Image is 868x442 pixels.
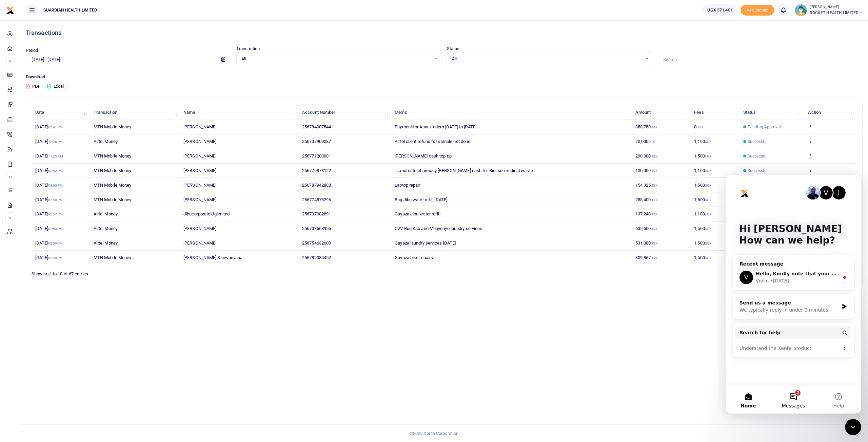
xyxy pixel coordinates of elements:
span: [DATE] [35,139,63,144]
small: UGX [705,198,711,202]
button: PDF [26,81,41,92]
div: Violin [30,102,43,109]
span: Successful [748,139,768,145]
span: 256703568955 [302,226,331,231]
span: Messages [56,228,80,233]
span: Airtel Money [94,226,118,231]
span: 288,400 [635,197,657,202]
img: logo-small [6,6,14,15]
small: UGX [648,140,655,144]
span: Airtel client refund for sample not done [395,139,470,144]
span: [PERSON_NAME] [183,139,216,144]
input: select period [26,54,216,65]
small: [PERSON_NAME] [810,4,863,10]
span: 256771200081 [302,153,331,159]
span: GUARDIAN HEALTH LIMITED [41,7,100,13]
span: 154,325 [635,183,657,188]
span: [PERSON_NAME] [183,226,216,231]
span: 1,100 [694,168,711,173]
span: 1,100 [694,139,711,144]
span: Gayaza laundry services [DATE] [395,240,456,246]
small: 11:25 AM [48,154,63,158]
span: 309,867 [635,255,657,260]
span: [PERSON_NAME] [183,240,216,246]
div: Understand the Xente product [10,167,126,180]
span: 1,500 [694,240,711,246]
th: Amount: activate to sort column ascending [631,105,690,120]
small: UGX [705,241,711,245]
small: UGX [705,212,711,216]
li: Toup your wallet [741,5,774,16]
span: [DATE] [35,197,63,202]
span: Gayaza Jibu water refill [395,211,440,216]
img: profile-user [795,4,807,16]
small: UGX [705,227,711,231]
small: UGX [651,227,657,231]
span: Airtel Money [94,211,118,216]
small: 02:57 PM [48,212,63,216]
th: Account Number: activate to sort column ascending [298,105,391,120]
small: 02:41 PM [48,125,63,129]
span: 1,500 [694,226,711,231]
span: All [452,56,642,62]
th: Memo: activate to sort column ascending [391,105,631,120]
span: 358,750 [635,124,657,129]
span: 1,100 [694,211,711,216]
small: UGX [705,154,711,158]
span: 0 [694,124,703,129]
small: 03:02 PM [48,169,63,173]
span: [DATE] [35,226,63,231]
div: Understand the Xente product [14,170,114,177]
label: Transaction [236,45,260,52]
span: [PERSON_NAME] [183,183,216,188]
span: 200,000 [635,153,657,159]
span: Airtel Money [94,240,118,246]
th: Transaction: activate to sort column ascending [90,105,180,120]
input: Search [657,54,863,65]
span: [DATE] [35,240,63,246]
span: All [241,56,432,62]
span: 1,500 [694,255,711,260]
span: UGX 371,401 [707,7,733,14]
li: M [5,56,15,67]
span: 256779873122 [302,168,331,173]
span: 635,600 [635,226,657,231]
span: Pending Approval [748,124,781,130]
span: 137,240 [635,211,657,216]
span: 1,500 [694,197,711,202]
li: Wallet ballance [699,4,741,16]
span: [PERSON_NAME] Ssewanyana [183,255,242,260]
span: MTN Mobile Money [94,183,132,188]
span: [DATE] [35,168,63,173]
small: UGX [705,184,711,187]
li: M [5,212,15,224]
span: Bug Jibu water refill [DATE] [395,197,447,202]
th: Action: activate to sort column ascending [804,105,857,120]
button: Messages [45,211,90,238]
a: UGX 371,401 [702,4,738,16]
span: MTN Mobile Money [94,153,132,159]
span: ROCKET HEALTH LIMITED [810,10,863,16]
a: Add money [741,7,774,12]
span: 70,000 [635,139,655,144]
span: 256787942888 [302,183,331,188]
small: UGX [651,198,657,202]
div: Send us a message [14,124,113,131]
span: Payment for Asaak riders [DATE] to [DATE] [395,124,476,129]
span: [DATE] [35,255,63,260]
span: [DATE] [35,211,63,216]
small: 02:58 PM [48,198,63,202]
button: Help [91,211,136,238]
a: profile-user [PERSON_NAME] ROCKET HEALTH LIMITED [795,4,863,16]
span: [DATE] [35,183,63,188]
span: Help [107,228,118,233]
span: MTN Mobile Money [94,124,132,129]
span: Gayaza bike repairs [395,255,433,260]
div: Send us a messageWe typically reply in under 3 minutes [7,119,129,144]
